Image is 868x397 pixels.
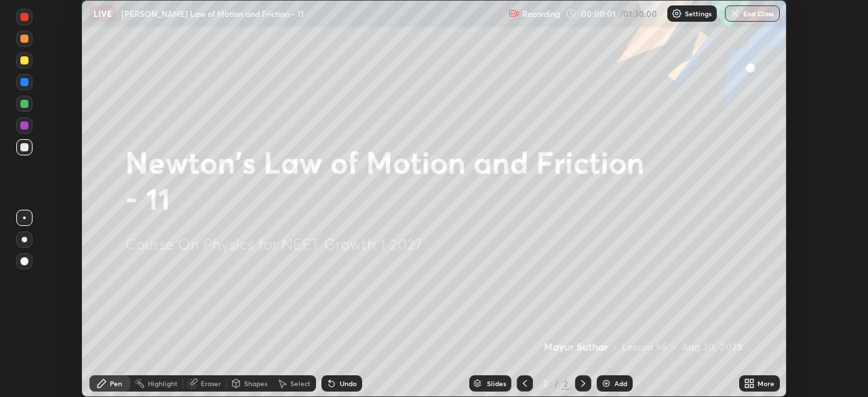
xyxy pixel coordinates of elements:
[601,378,612,389] img: add-slide-button
[561,377,570,390] div: 2
[614,380,627,387] div: Add
[725,5,780,22] button: End Class
[671,8,682,19] img: class-settings-icons
[685,10,711,17] p: Settings
[757,380,774,387] div: More
[110,380,122,387] div: Pen
[121,8,304,19] p: [PERSON_NAME] Law of Motion and Friction - 11
[538,379,552,387] div: 2
[244,380,267,387] div: Shapes
[148,380,178,387] div: Highlight
[522,9,560,19] p: Recording
[290,380,311,387] div: Select
[94,8,112,19] p: LIVE
[487,380,506,387] div: Slides
[730,8,741,19] img: end-class-cross
[555,379,559,387] div: /
[201,380,221,387] div: Eraser
[340,380,357,387] div: Undo
[509,8,519,19] img: recording.375f2c34.svg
